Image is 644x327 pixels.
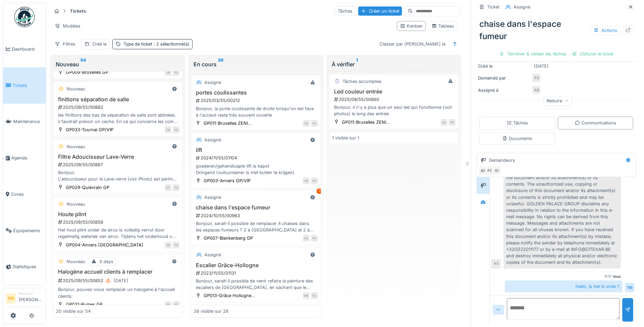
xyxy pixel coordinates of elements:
[342,119,390,125] div: GP011-Bruxelles ZENI...
[19,291,43,306] li: [PERSON_NAME]
[56,211,180,218] h3: Houte plint
[66,126,113,133] div: GP033-Tournai GP/VIP
[194,262,317,269] h3: Escalier Grâce-Hollogne
[514,4,530,10] div: Assigné
[358,6,402,16] div: Créer un ticket
[14,7,35,27] img: Badge_color-CXgf-gQk.svg
[496,49,569,58] div: Terminer & valider les tâches
[489,157,515,163] div: Demandeurs
[204,177,251,184] div: GP003-Anvers GP/VIP
[173,242,180,248] div: FG
[13,263,43,270] span: Statistiques
[343,78,382,85] div: Tâches accomplies
[431,23,454,29] div: Tableau
[66,242,143,248] div: GP004-Anvers [GEOGRAPHIC_DATA]
[3,249,46,285] a: Statistiques
[165,69,171,76] div: JB
[204,194,221,201] div: Assigné
[67,258,85,265] div: Nouveau
[80,60,86,68] sup: 54
[3,104,46,140] a: Maintenance
[487,4,499,10] div: Ticket
[303,292,310,299] div: GM
[194,60,318,68] div: En cours
[152,41,189,47] span: : 2 sélectionné(s)
[195,155,317,161] div: 2024/11/55/01104
[173,184,180,191] div: FG
[3,140,46,176] a: Agenda
[575,120,616,126] div: Communications
[332,60,456,68] div: À vérifier
[204,79,221,86] div: Assigné
[544,96,572,106] div: Réduire
[400,23,423,29] div: Kanban
[194,220,317,233] div: Bonjour, serait-il possible de remplacer 4 chaises dans les espaces fumeurs ? 2 à [GEOGRAPHIC_DAT...
[19,291,43,296] div: Manager
[204,120,252,126] div: GP011-Bruxelles ZENI...
[303,120,310,127] div: CA
[66,184,109,191] div: GP029-Quiévrain GP
[441,119,447,126] div: CA
[173,69,180,76] div: FG
[195,97,317,104] div: 2025/03/55/00212
[332,135,359,141] div: 1 visible sur 1
[195,270,317,276] div: 2023/11/55/01131
[613,274,621,279] div: Vous
[173,126,180,133] div: FG
[194,204,317,211] h3: chaise dans l'espace fumeur
[57,104,180,110] div: 2025/09/55/00882
[333,96,456,103] div: 2025/09/55/00860
[13,118,43,125] span: Maintenance
[56,269,180,275] h3: Halogène accueil clients à remplacer
[478,75,529,81] div: Demandé par
[195,212,317,219] div: 2024/10/55/00963
[165,301,171,308] div: PB
[3,31,46,67] a: Dashboard
[165,126,171,133] div: CQ
[56,286,180,299] div: Bonjour, pouvez-vous remplacer un halogène à l'accueil clients.
[303,177,310,184] div: CM
[52,39,78,49] div: Filtres
[485,166,495,175] div: FG
[67,201,85,207] div: Nouveau
[57,219,180,225] div: 2025/09/55/00856
[56,60,180,68] div: Nouveau
[194,163,317,176] div: goederen/gehandicapte lift is kapot Dringend (vuilcontainer is niet buiten te krijgen)
[6,291,43,307] a: NB Manager[PERSON_NAME]
[124,41,189,47] div: Type de ticket
[99,258,113,265] div: 5 days
[311,292,318,299] div: FG
[204,235,253,241] div: GP007-Blankenberg GP
[194,147,317,153] h3: lift
[66,301,103,308] div: GP031-Rumes GP
[507,120,528,126] div: Tâches
[478,63,529,69] div: Créé le
[12,46,43,52] span: Dashboard
[477,15,636,45] div: chaise dans l'espace fumeur
[303,235,310,242] div: AS
[449,119,456,126] div: FG
[505,280,622,292] div: Hallo, is het in orde ?
[194,105,317,118] div: Bonjour, la porte coulissante de droite lorsqu'on est face à l'acceuil reste très souvent ouverte
[376,39,448,49] div: Classer par [PERSON_NAME] le
[194,308,228,314] div: 26 visible sur 26
[569,49,616,58] div: Clôturer le ticket
[491,259,501,269] div: AS
[604,274,611,279] div: 11:17
[492,166,501,175] div: IV
[218,60,223,68] sup: 26
[11,155,43,161] span: Agenda
[114,277,128,284] div: [DATE]
[532,73,541,83] div: AS
[56,154,180,160] h3: Filtre Adoucisseur Lave-Verre
[13,82,43,89] span: Tickets
[311,235,318,242] div: FG
[57,276,180,285] div: 2025/09/55/00852
[165,184,171,191] div: HT
[67,8,89,14] strong: Tickets
[92,41,107,47] div: Créé le
[66,69,108,75] div: GP009-Bruxelles GP
[332,88,456,95] h3: Led couleur entrée
[56,308,91,315] div: 20 visible sur 54
[204,252,221,258] div: Assigné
